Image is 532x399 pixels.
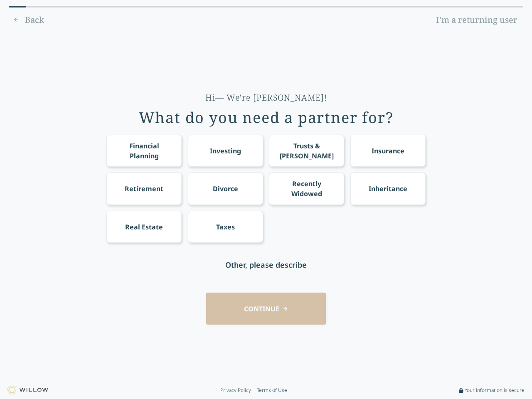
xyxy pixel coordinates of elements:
div: Recently Widowed [277,179,337,199]
span: Your information is secure [465,387,525,394]
div: Divorce [213,184,238,194]
div: Trusts & [PERSON_NAME] [277,141,337,161]
a: Privacy Policy [220,387,251,394]
div: 0% complete [9,6,26,7]
div: Insurance [372,146,404,156]
div: Taxes [216,222,235,232]
div: Hi— We're [PERSON_NAME]! [205,92,327,103]
div: Real Estate [125,222,163,232]
div: Investing [210,146,241,156]
a: Terms of Use [257,387,287,394]
img: Willow logo [7,386,48,394]
div: What do you need a partner for? [139,109,394,126]
div: Retirement [125,184,163,194]
div: Other, please describe [225,259,307,271]
div: Financial Planning [114,141,174,161]
a: I'm a returning user [430,13,523,27]
div: Inheritance [369,184,407,194]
